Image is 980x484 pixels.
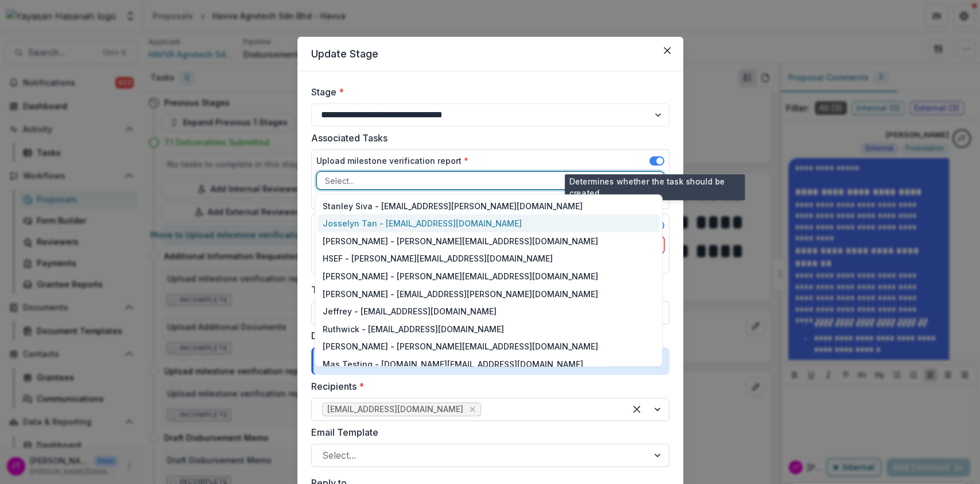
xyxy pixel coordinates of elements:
span: [EMAIL_ADDRESS][DOMAIN_NAME] [327,405,463,414]
div: HSEF - [PERSON_NAME][EMAIL_ADDRESS][DOMAIN_NAME] [317,250,660,268]
label: Upload milestone verification report [316,155,468,167]
div: Stanley Siva - [EMAIL_ADDRESS][PERSON_NAME][DOMAIN_NAME] [317,197,660,215]
div: Mas Testing - [DOMAIN_NAME][EMAIL_ADDRESS][DOMAIN_NAME] [317,355,660,373]
div: [PERSON_NAME] - [PERSON_NAME][EMAIL_ADDRESS][DOMAIN_NAME] [317,232,660,250]
label: Associated Tasks [311,131,663,145]
div: Remove kenzo@havva.my [467,404,478,415]
header: Update Stage [297,37,683,71]
div: [PERSON_NAME] - [EMAIL_ADDRESS][PERSON_NAME][DOMAIN_NAME] [317,285,660,303]
label: Stage [311,85,663,99]
label: Task Due Date [311,283,663,297]
div: Clear selected options [627,400,646,418]
div: Ruthwick - [EMAIL_ADDRESS][DOMAIN_NAME] [317,320,660,338]
label: Disable stage change notification [311,329,455,343]
div: [PERSON_NAME] - [PERSON_NAME][EMAIL_ADDRESS][DOMAIN_NAME] [317,338,660,356]
div: Josselyn Tan - [EMAIL_ADDRESS][DOMAIN_NAME] [317,214,660,232]
label: Recipients [311,379,663,393]
label: Email Template [311,425,663,439]
div: Jeffrey - [EMAIL_ADDRESS][DOMAIN_NAME] [317,302,660,320]
div: [PERSON_NAME] - [PERSON_NAME][EMAIL_ADDRESS][DOMAIN_NAME] [317,267,660,285]
button: Close [658,41,676,60]
div: HAVVA Agrotech Sdn Bhd will be notified of this stage change [311,347,669,375]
